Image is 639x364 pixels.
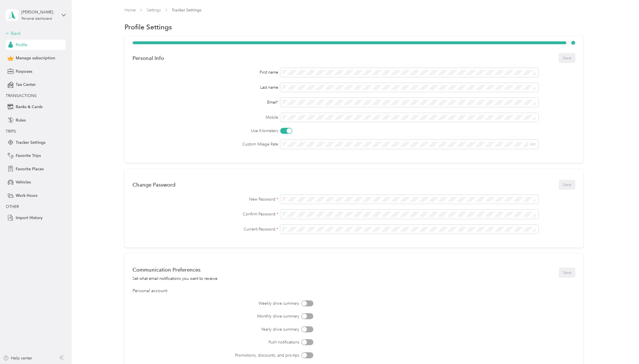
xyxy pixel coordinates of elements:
span: Tracker Settings [172,7,201,13]
div: Personal Info [133,55,164,61]
iframe: Everlance-gr Chat Button Frame [607,332,639,364]
label: Yearly drive summary [165,326,299,332]
span: Work Hours [16,193,37,199]
label: Monthly drive summary [165,313,299,319]
h1: Profile Settings [125,24,172,30]
div: Last name [133,84,278,90]
div: Personal dashboard [21,17,52,21]
div: First name [133,69,278,75]
div: [PERSON_NAME] [21,9,57,15]
span: TRANSACTIONS [6,93,37,98]
label: Mobile [133,114,278,120]
button: Help center [3,355,32,361]
a: Settings [147,8,161,13]
label: New Password [133,196,278,202]
label: Custom Milage Rate [133,141,278,147]
span: Banks & Cards [16,104,43,110]
span: TRIPS [6,129,16,134]
a: Home [125,8,136,13]
span: Rules [16,117,26,123]
div: Communication Preferences [133,267,219,273]
label: Promotions, discounts, and pro-tips [165,352,299,358]
label: Push notifications [165,339,299,345]
span: Favorite Places [16,166,44,172]
div: Email [133,99,278,105]
label: Weekly drive summary [165,300,299,306]
span: Import History [16,215,43,221]
span: Vehicles [16,179,31,185]
span: Favorite Trips [16,153,41,159]
label: Confirm Password [133,211,278,217]
div: Back [6,30,63,37]
span: Tax Center [16,82,36,88]
label: Current Password [133,226,278,232]
div: Change Password [133,182,175,188]
span: Manage subscription [16,55,55,61]
div: Set what email notifications you want to receive. [133,276,219,282]
span: OTHER [6,204,19,209]
span: Purposes [16,68,32,74]
div: Personal account [133,288,575,294]
span: Tracker Settings [16,139,45,145]
span: Profile [16,42,27,48]
span: km [530,142,536,147]
label: Use Kilometers [133,128,278,134]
